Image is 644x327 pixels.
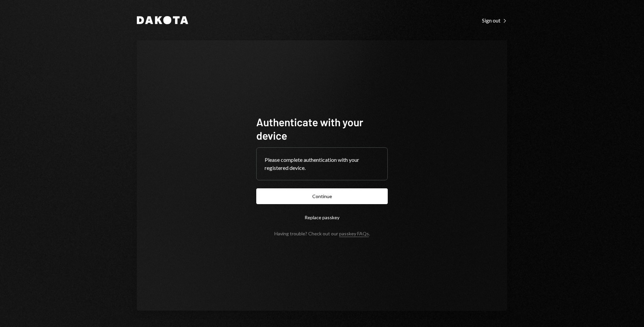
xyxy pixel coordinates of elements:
[256,188,388,204] button: Continue
[482,16,507,24] a: Sign out
[274,231,370,236] div: Having trouble? Check out our .
[339,231,369,237] a: passkey FAQs
[482,17,507,24] div: Sign out
[265,156,379,172] div: Please complete authentication with your registered device.
[256,209,388,225] button: Replace passkey
[256,115,388,142] h1: Authenticate with your device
